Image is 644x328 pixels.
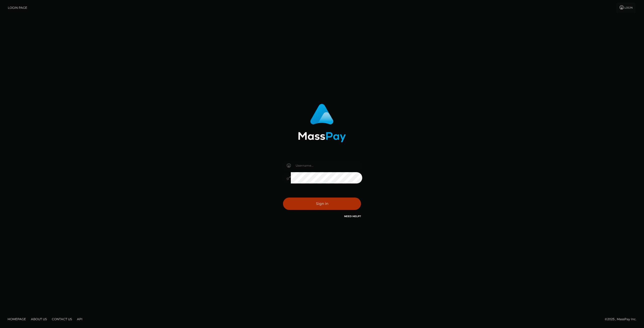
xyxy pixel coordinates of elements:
input: Username... [291,160,362,171]
button: Sign in [283,198,361,210]
div: © 2025 , MassPay Inc. [605,316,640,322]
a: Homepage [6,315,28,323]
img: MassPay Login [298,104,346,142]
a: Login Page [8,3,27,13]
a: Need Help? [344,215,361,218]
a: Contact Us [50,315,74,323]
a: API [75,315,85,323]
a: Login [616,3,635,13]
a: About Us [29,315,49,323]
